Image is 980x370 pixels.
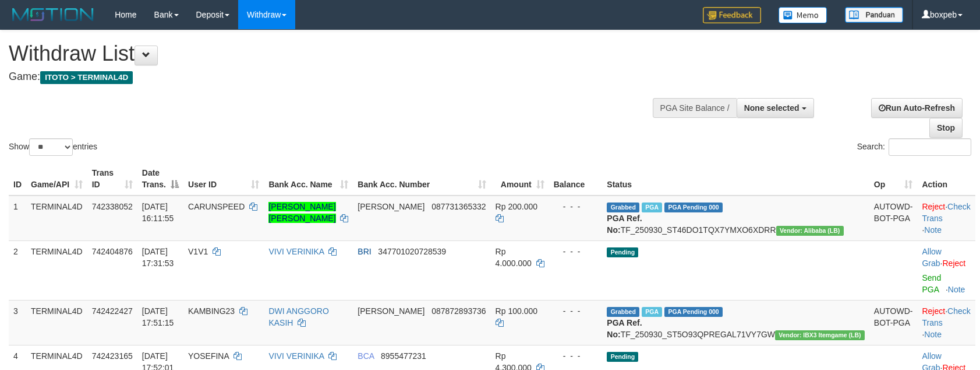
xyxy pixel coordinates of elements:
a: VIVI VERINIKA [268,351,324,361]
span: Grabbed [607,307,639,317]
button: None selected [737,98,814,118]
th: ID [9,162,26,196]
a: Note [948,285,965,294]
div: - - - [554,246,598,257]
td: 2 [9,240,26,300]
td: AUTOWD-BOT-PGA [869,300,918,345]
th: Trans ID: activate to sort column ascending [87,162,137,196]
span: BRI [358,247,371,256]
span: Grabbed [607,203,639,212]
span: Vendor URL: https://dashboard.q2checkout.com/secure [775,330,865,340]
label: Show entries [9,138,97,156]
span: PGA Pending [664,203,723,212]
span: Marked by boxzainul [642,203,662,212]
span: Copy 347701020728539 to clipboard [378,247,446,256]
td: TERMINAL4D [26,196,87,241]
a: Stop [929,118,963,138]
span: ITOTO > TERMINAL4D [40,71,133,84]
th: Status [602,162,869,196]
span: Rp 4.000.000 [496,247,532,268]
b: PGA Ref. No: [607,214,642,235]
span: [DATE] 17:51:15 [142,306,174,327]
span: Rp 200.000 [496,202,537,211]
div: PGA Site Balance / [653,98,737,118]
th: Amount: activate to sort column ascending [491,162,549,196]
a: [PERSON_NAME] [PERSON_NAME] [268,202,335,223]
span: Vendor URL: https://dashboard.q2checkout.com/secure [776,226,844,236]
a: Note [924,330,942,339]
span: [PERSON_NAME] [358,306,424,316]
span: CARUNSPEED [188,202,245,211]
a: DWI ANGGORO KASIH [268,306,328,327]
td: TF_250930_ST46DO1TQX7YMXO6XDRR [602,196,869,241]
a: VIVI VERINIKA [268,247,324,256]
span: 742423165 [92,351,133,361]
a: Check Trans [922,202,970,223]
td: TF_250930_ST5O93QPREGAL71VY7GW [602,300,869,345]
a: Note [924,225,942,235]
h4: Game: [9,71,642,83]
span: V1V1 [188,247,208,256]
img: panduan.png [845,7,903,23]
th: Bank Acc. Name: activate to sort column ascending [264,162,353,196]
input: Search: [889,138,971,156]
span: None selected [744,103,799,113]
span: BCA [358,351,374,361]
span: 742404876 [92,247,133,256]
img: Feedback.jpg [703,7,761,23]
span: Copy 087731365332 to clipboard [431,202,486,211]
span: Copy 087872893736 to clipboard [431,306,486,316]
th: Op: activate to sort column ascending [869,162,918,196]
td: · · [917,300,975,345]
a: Allow Grab [922,247,941,268]
div: - - - [554,305,598,317]
span: Rp 100.000 [496,306,537,316]
span: [PERSON_NAME] [358,202,424,211]
img: Button%20Memo.svg [779,7,827,23]
span: · [922,247,942,268]
div: - - - [554,350,598,362]
select: Showentries [29,138,73,156]
th: Game/API: activate to sort column ascending [26,162,87,196]
th: Date Trans.: activate to sort column descending [137,162,183,196]
span: YOSEFINA [188,351,229,361]
div: - - - [554,201,598,212]
label: Search: [857,138,971,156]
a: Check Trans [922,306,970,327]
span: [DATE] 16:11:55 [142,202,174,223]
td: · [917,240,975,300]
td: TERMINAL4D [26,300,87,345]
span: KAMBING23 [188,306,235,316]
th: Action [917,162,975,196]
td: AUTOWD-BOT-PGA [869,196,918,241]
td: TERMINAL4D [26,240,87,300]
td: · · [917,196,975,241]
span: Pending [607,247,638,257]
span: Pending [607,352,638,362]
h1: Withdraw List [9,42,642,65]
span: Copy 8955477231 to clipboard [381,351,426,361]
span: 742422427 [92,306,133,316]
td: 1 [9,196,26,241]
th: Bank Acc. Number: activate to sort column ascending [353,162,490,196]
th: User ID: activate to sort column ascending [183,162,264,196]
a: Reject [942,259,965,268]
b: PGA Ref. No: [607,318,642,339]
td: 3 [9,300,26,345]
span: PGA Pending [664,307,723,317]
span: 742338052 [92,202,133,211]
span: [DATE] 17:31:53 [142,247,174,268]
a: Run Auto-Refresh [871,98,963,118]
a: Reject [922,306,945,316]
th: Balance [549,162,603,196]
a: Send PGA [922,273,941,294]
span: Marked by boxzainul [642,307,662,317]
img: MOTION_logo.png [9,6,97,23]
a: Reject [922,202,945,211]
